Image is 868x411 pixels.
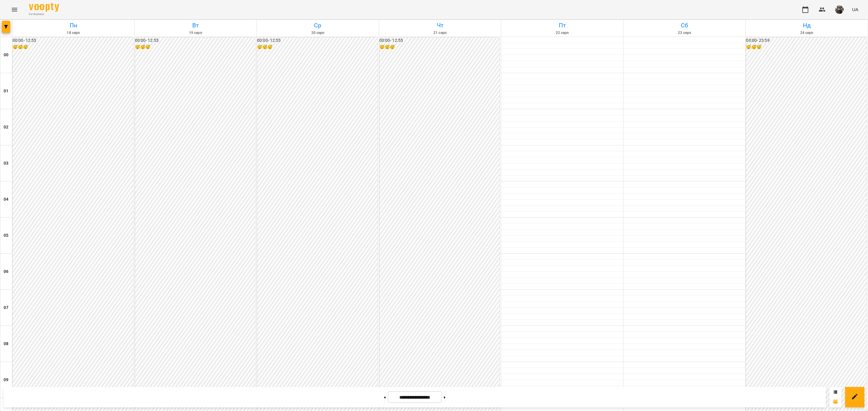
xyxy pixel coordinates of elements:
h6: 02 [4,124,8,131]
h6: 😴😴😴 [13,44,133,51]
h6: 03 [4,160,8,167]
h6: 00:00 - 23:59 [746,37,866,44]
h6: Ср [258,21,378,30]
h6: 00:00 - 12:55 [13,37,133,44]
h6: Нд [747,21,867,30]
h6: 00:00 - 12:55 [257,37,378,44]
h6: 😴😴😴 [746,44,866,51]
h6: 05 [4,232,8,239]
h6: 18 серп [13,30,134,36]
h6: 00:00 - 12:55 [379,37,500,44]
span: UA [852,6,858,13]
h6: 00 [4,52,8,58]
h6: 24 серп [747,30,867,36]
span: For Business [29,12,59,16]
h6: Пт [502,21,622,30]
h6: 23 серп [624,30,745,36]
img: Voopty Logo [29,3,59,12]
h6: 07 [4,304,8,311]
h6: 00:00 - 12:55 [135,37,256,44]
h6: Вт [136,21,256,30]
h6: 😴😴😴 [135,44,256,51]
h6: 22 серп [502,30,622,36]
h6: 08 [4,341,8,347]
h6: 😴😴😴 [257,44,378,51]
h6: 06 [4,268,8,275]
h6: Чт [380,21,500,30]
h6: 21 серп [380,30,500,36]
h6: Сб [624,21,745,30]
img: 8337ee6688162bb2290644e8745a615f.jpg [835,5,844,14]
h6: 09 [4,377,8,383]
h6: 20 серп [258,30,378,36]
h6: 😴😴😴 [379,44,500,51]
button: UA [850,4,861,15]
h6: 04 [4,196,8,203]
button: Menu [7,2,22,17]
h6: 01 [4,88,8,94]
h6: Пн [13,21,134,30]
h6: 19 серп [136,30,256,36]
